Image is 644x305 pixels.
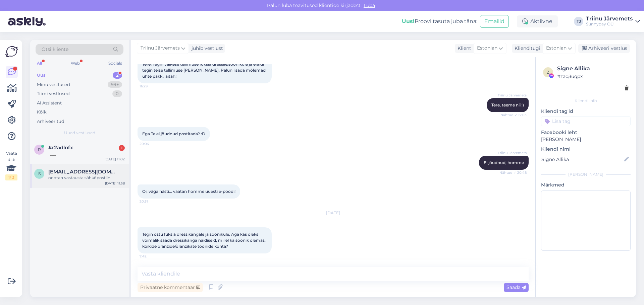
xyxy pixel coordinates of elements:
[574,17,583,26] div: TJ
[500,112,527,118] span: Nähtud ✓ 17:03
[586,21,633,27] div: Sunnyday OÜ
[541,116,631,126] input: Lisa tag
[141,45,180,52] span: Triinu Järvemets
[37,100,62,106] div: AI Assistent
[5,174,17,180] div: 1 / 3
[189,45,223,52] div: juhib vestlust
[140,84,165,89] span: 16:29
[69,59,81,68] div: Web
[5,150,17,180] div: Vaata siia
[140,199,165,204] span: 20:51
[37,109,47,116] div: Kõik
[547,70,549,75] span: z
[541,136,631,143] p: [PERSON_NAME]
[546,45,567,52] span: Estonian
[541,129,631,136] p: Facebooki leht
[541,98,631,104] div: Kliendi info
[36,59,43,68] div: All
[142,62,267,79] span: Tere! Tegin väikese tellimuse fuksia dressile/soonikule ja eraldi tegin teise tellimuse [PERSON_N...
[142,189,235,194] span: Oi, väga hästi... vaatan homme uuesti e-poodi!
[140,254,165,259] span: 7:42
[48,145,73,151] span: #r2adlnfx
[138,283,203,292] div: Privaatne kommentaar
[64,130,95,136] span: Uued vestlused
[142,232,267,249] span: Tegin ostu fuksia dressikangale ja soonikule. Aga kas oleks võimalik saada dressikanga näidiseid,...
[541,146,631,153] p: Kliendi nimi
[138,210,529,216] div: [DATE]
[484,160,524,165] span: Ei jõudnud, homme
[5,45,18,58] img: Askly Logo
[105,181,125,186] div: [DATE] 11:58
[119,145,125,151] div: 1
[506,284,526,290] span: Saada
[38,171,41,176] span: s
[402,18,415,24] b: Uus!
[541,156,623,163] input: Lisa nimi
[541,181,631,188] p: Märkmed
[48,169,118,175] span: sanna.ylijaasko@gmail.com
[498,93,527,98] span: Triinu Järvemets
[498,150,527,155] span: Triinu Järvemets
[105,157,125,162] div: [DATE] 11:02
[42,46,68,53] span: Otsi kliente
[37,72,46,79] div: Uus
[491,102,524,107] span: Tere, teeme nii :)
[37,81,70,88] div: Minu vestlused
[37,118,64,125] div: Arhiveeritud
[512,45,540,52] div: Klienditugi
[38,147,41,152] span: r
[107,59,123,68] div: Socials
[112,90,122,97] div: 0
[140,141,165,146] span: 20:04
[113,72,122,79] div: 2
[557,65,629,73] div: Signe Allika
[541,108,631,115] p: Kliendi tag'id
[499,170,527,175] span: Nähtud ✓ 20:48
[108,81,122,88] div: 99+
[578,44,630,53] div: Arhiveeri vestlus
[517,15,558,27] div: Aktiivne
[557,73,629,80] div: # zaq3uqpx
[48,175,125,181] div: odotan vastausta sähköpostiin
[455,45,471,52] div: Klient
[402,17,477,25] div: Proovi tasuta juba täna:
[586,16,633,21] div: Triinu Järvemets
[362,2,377,8] span: Luba
[480,15,509,28] button: Emailid
[477,45,497,52] span: Estonian
[586,16,640,27] a: Triinu JärvemetsSunnyday OÜ
[142,131,205,136] span: Ega Te ei jõudnud postitada? :D
[541,171,631,177] div: [PERSON_NAME]
[37,90,70,97] div: Tiimi vestlused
